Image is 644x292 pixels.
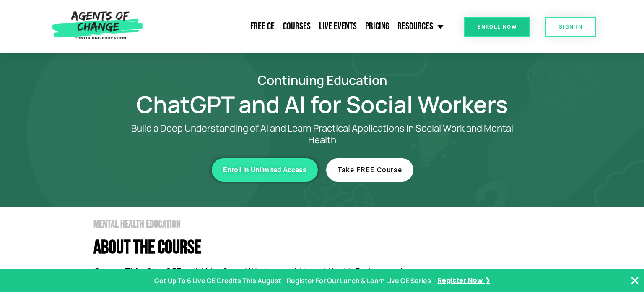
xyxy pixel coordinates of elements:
a: Live Events [315,16,361,37]
h1: ChatGPT and AI for Social Workers [83,95,561,114]
p: Get Up To 6 Live CE Credits This August - Register For Our Lunch & Learn Live CE Series [154,275,431,287]
p: ChatGPT and AI for Social Workers and Mental Health Professionals [93,266,561,279]
a: Pricing [361,16,393,37]
a: Free CE [246,16,279,37]
span: Take FREE Course [338,166,402,174]
b: Course Title: [93,266,145,277]
span: SIGN IN [559,24,582,29]
a: Resources [393,16,448,37]
p: Build a Deep Understanding of AI and Learn Practical Applications in Social Work and Mental Health [117,122,527,146]
a: SIGN IN [545,17,596,37]
nav: Menu [147,16,448,37]
a: Take FREE Course [326,158,413,182]
a: Enroll Now [464,17,530,37]
a: Register Now ❯ [438,275,490,287]
a: Enroll in Unlimited Access [212,158,318,182]
h2: Continuing Education [83,74,561,86]
button: Close Banner [630,276,640,286]
a: Courses [279,16,315,37]
span: Enroll Now [478,24,517,29]
span: Enroll in Unlimited Access [223,166,306,174]
h2: Mental Health Education [93,219,561,230]
h4: About The Course [93,238,561,257]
